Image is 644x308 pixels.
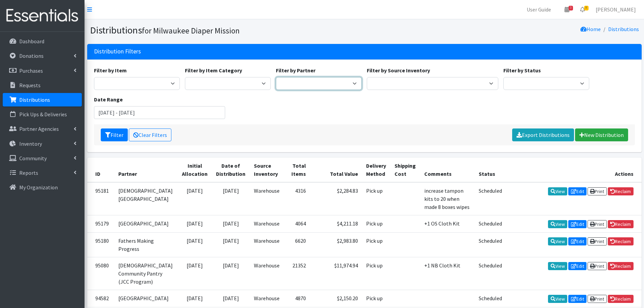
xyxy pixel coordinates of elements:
[608,262,634,270] a: Reclaim
[568,220,587,228] a: Edit
[19,82,41,89] p: Requests
[178,158,212,182] th: Initial Allocation
[362,290,390,307] td: Pick up
[310,290,362,307] td: $2,150.20
[310,215,362,232] td: $4,211.18
[559,3,575,16] a: 3
[568,237,587,245] a: Edit
[178,257,212,290] td: [DATE]
[3,181,82,194] a: My Organization
[114,257,178,290] td: [DEMOGRAPHIC_DATA] Community Pantry (JCC Program)
[250,290,284,307] td: Warehouse
[475,232,506,257] td: Scheduled
[367,66,430,74] label: Filter by Source Inventory
[512,128,574,141] a: Export Distributions
[310,182,362,215] td: $2,284.83
[19,125,59,132] p: Partner Agencies
[588,295,607,303] a: Print
[575,3,590,16] a: 8
[87,257,114,290] td: 95080
[420,257,475,290] td: +1 NB Cloth Kit
[608,295,634,303] a: Reclaim
[87,290,114,307] td: 94582
[19,38,44,45] p: Dashboard
[3,49,82,63] a: Donations
[3,34,82,48] a: Dashboard
[3,64,82,77] a: Purchases
[19,184,58,191] p: My Organization
[362,215,390,232] td: Pick up
[250,215,284,232] td: Warehouse
[590,3,641,16] a: [PERSON_NAME]
[584,6,589,10] span: 8
[548,262,567,270] a: View
[114,182,178,215] td: [DEMOGRAPHIC_DATA] [GEOGRAPHIC_DATA]
[142,26,240,35] small: for Milwaukee Diaper Mission
[3,78,82,92] a: Requests
[568,295,587,303] a: Edit
[284,232,310,257] td: 6620
[420,158,475,182] th: Comments
[212,257,250,290] td: [DATE]
[185,66,242,74] label: Filter by Item Category
[87,182,114,215] td: 95181
[87,232,114,257] td: 95180
[178,232,212,257] td: [DATE]
[114,158,178,182] th: Partner
[284,215,310,232] td: 4064
[362,257,390,290] td: Pick up
[212,182,250,215] td: [DATE]
[475,158,506,182] th: Status
[310,232,362,257] td: $2,983.80
[19,111,67,118] p: Pick Ups & Deliveries
[284,182,310,215] td: 4316
[569,6,573,10] span: 3
[114,215,178,232] td: [GEOGRAPHIC_DATA]
[19,96,50,103] p: Distributions
[90,24,362,36] h1: Distributions
[3,4,82,27] img: HumanEssentials
[362,158,390,182] th: Delivery Method
[3,108,82,121] a: Pick Ups & Deliveries
[19,52,44,59] p: Donations
[3,151,82,165] a: Community
[568,187,587,195] a: Edit
[284,257,310,290] td: 21352
[87,215,114,232] td: 95179
[362,232,390,257] td: Pick up
[114,232,178,257] td: Fathers Making Progress
[94,66,127,74] label: Filter by Item
[19,155,47,162] p: Community
[284,290,310,307] td: 4870
[575,128,628,141] a: New Distribution
[506,158,642,182] th: Actions
[3,166,82,180] a: Reports
[548,220,567,228] a: View
[19,140,42,147] p: Inventory
[420,182,475,215] td: increase tampon kits to 20 when made 8 boxes wipes
[588,237,607,245] a: Print
[390,158,420,182] th: Shipping Cost
[94,106,225,119] input: January 1, 2011 - December 31, 2011
[212,232,250,257] td: [DATE]
[475,215,506,232] td: Scheduled
[310,158,362,182] th: Total Value
[568,262,587,270] a: Edit
[608,237,634,245] a: Reclaim
[548,295,567,303] a: View
[284,158,310,182] th: Total Items
[588,187,607,195] a: Print
[212,290,250,307] td: [DATE]
[129,128,171,141] a: Clear Filters
[588,262,607,270] a: Print
[94,48,141,55] h3: Distribution Filters
[3,93,82,106] a: Distributions
[548,237,567,245] a: View
[178,182,212,215] td: [DATE]
[250,232,284,257] td: Warehouse
[310,257,362,290] td: $11,974.94
[101,128,128,141] button: Filter
[475,182,506,215] td: Scheduled
[250,182,284,215] td: Warehouse
[362,182,390,215] td: Pick up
